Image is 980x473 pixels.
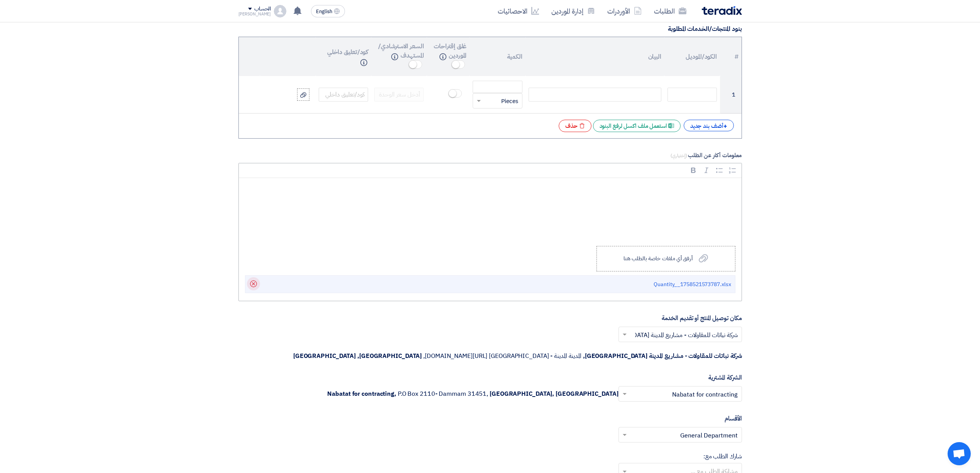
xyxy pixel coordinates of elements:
span: غلق إقتراحات الموردين [434,42,466,60]
span: [GEOGRAPHIC_DATA], [GEOGRAPHIC_DATA] [490,389,618,398]
td: 1 [720,76,741,114]
a: الطلبات [648,2,693,20]
div: حذف [559,120,591,132]
input: أدخل سعر الوحدة [374,88,424,102]
div: أضف بند جديد [684,120,734,131]
label: الشركة المشترية [708,373,742,382]
a: الاحصائيات [492,2,545,20]
th: رقم البند [720,37,741,76]
label: بنود المنتجات/الخدمات المطلوبة [668,24,742,34]
div: Rich Text Editor, main [239,178,742,240]
a: Quantity__1758521573787.xlsx [654,280,731,289]
span: Quantity__1758521573787.xlsx [654,280,731,288]
label: معلومات أكثر عن الطلب [238,151,742,160]
span: المدينة المدينة - [GEOGRAPHIC_DATA] [URL][DOMAIN_NAME], [423,351,581,361]
input: الموديل [667,88,717,102]
label: شارك الطلب مع: [703,452,742,461]
img: Teradix logo [702,6,742,15]
label: الأقسام [725,414,742,423]
div: استعمل ملف اكسل لرفع البنود [593,120,681,132]
div: [PERSON_NAME] [238,12,271,16]
label: مكان توصيل المنتج أو تقديم الخدمة [662,314,742,323]
div: البيان/الوصف [529,88,661,102]
th: الكود/الموديل [664,37,720,76]
span: + [723,122,727,131]
a: الأوردرات [601,2,648,20]
a: إدارة الموردين [545,2,601,20]
span: (إختياري) [671,152,687,159]
div: الحساب [254,6,271,12]
span: السعر الاسترشادي/المستهدف [378,42,424,60]
div: أرفق أي ملفات خاصة بالطلب هنا [623,256,692,262]
span: [GEOGRAPHIC_DATA], [GEOGRAPHIC_DATA] [293,351,422,361]
th: الكمية [470,37,525,76]
button: English [311,5,345,17]
div: Open chat [948,442,971,465]
span: P.O Box 2110- Dammam 31451, [398,389,488,398]
input: الكمية [473,81,522,93]
span: كود/تعليق داخلي [327,47,368,57]
span: English [316,9,332,14]
th: البيان [525,37,664,76]
span: Nabatat for contracting, [327,389,396,398]
span: شركة نباتات للمقاولات - مشاريع المدينة [GEOGRAPHIC_DATA], [583,351,742,361]
input: كود/تعليق داخلي [319,88,368,102]
img: profile_test.png [274,5,286,17]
